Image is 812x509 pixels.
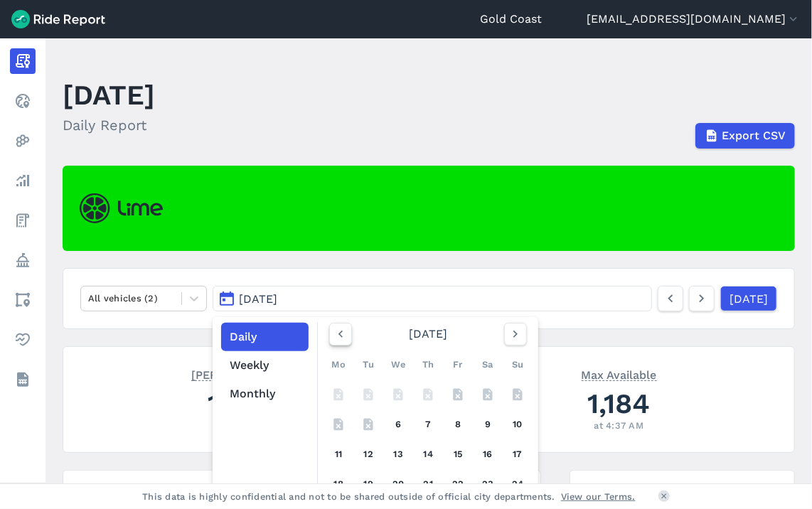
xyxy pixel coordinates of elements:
div: We [387,353,410,376]
a: 9 [476,413,499,436]
a: Analyze [10,168,36,193]
span: Max Available [582,367,657,381]
a: 18 [327,473,350,495]
a: Gold Coast [480,11,542,28]
a: Health [10,327,36,353]
button: [EMAIL_ADDRESS][DOMAIN_NAME] [587,11,801,28]
h1: [DATE] [63,75,155,114]
img: Ride Report [11,10,105,28]
a: Policy [10,247,36,273]
a: 12 [357,443,380,466]
button: Monthly [221,380,309,408]
a: View our Terms. [561,490,636,503]
a: Realtime [10,88,36,114]
div: Fr [447,353,469,376]
a: 22 [447,473,469,495]
div: Mo [327,353,350,376]
div: 1,195 [80,384,397,423]
div: Tu [357,353,380,376]
a: Heatmaps [10,128,36,154]
div: 1,184 [461,384,777,423]
div: at 6:08 AM [80,419,397,432]
a: 23 [476,473,499,495]
a: Report [10,48,36,74]
img: Lime [80,193,163,223]
div: Su [506,353,529,376]
a: Datasets [10,367,36,392]
button: Weekly [221,351,309,380]
a: 13 [387,443,410,466]
div: Th [417,353,439,376]
a: 15 [447,443,469,466]
button: [DATE] [213,286,652,311]
a: 14 [417,443,439,466]
span: [PERSON_NAME] [191,367,286,381]
a: Fees [10,208,36,233]
div: at 4:37 AM [461,419,777,432]
span: Max Unavailable [139,482,211,496]
a: 7 [417,413,439,436]
span: [DATE] [239,292,277,306]
span: Export CSV [722,127,786,144]
a: 16 [476,443,499,466]
button: Daily [221,323,309,351]
div: [DATE] [324,323,533,345]
a: 21 [417,473,439,495]
a: Areas [10,287,36,313]
div: Sa [476,353,499,376]
button: Export CSV [695,123,795,149]
a: 6 [387,413,410,436]
a: 11 [327,443,350,466]
a: 20 [387,473,410,495]
h2: Daily Report [63,114,155,136]
a: [DATE] [720,286,777,311]
a: 17 [506,443,529,466]
a: 10 [506,413,529,436]
a: 24 [506,473,529,495]
a: 8 [447,413,469,436]
a: 19 [357,473,380,495]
